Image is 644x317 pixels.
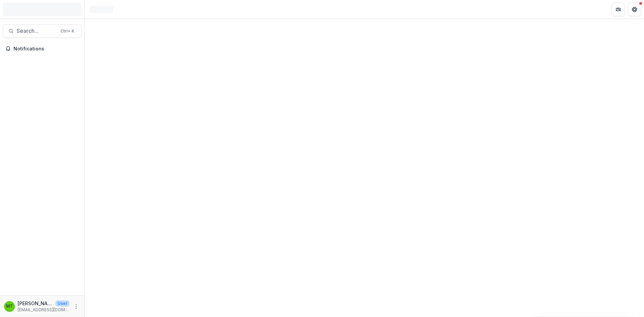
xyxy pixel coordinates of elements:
[628,3,641,16] button: Get Help
[14,46,79,52] span: Notifications
[87,4,116,14] nav: breadcrumb
[6,304,13,309] div: Melanie Theriault
[3,43,82,54] button: Notifications
[3,24,82,38] button: Search...
[17,28,56,34] span: Search...
[55,300,69,307] p: User
[18,307,69,313] p: [EMAIL_ADDRESS][DOMAIN_NAME]
[612,3,625,16] button: Partners
[18,300,53,307] p: [PERSON_NAME]
[59,27,76,35] div: Ctrl + K
[72,302,80,311] button: More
